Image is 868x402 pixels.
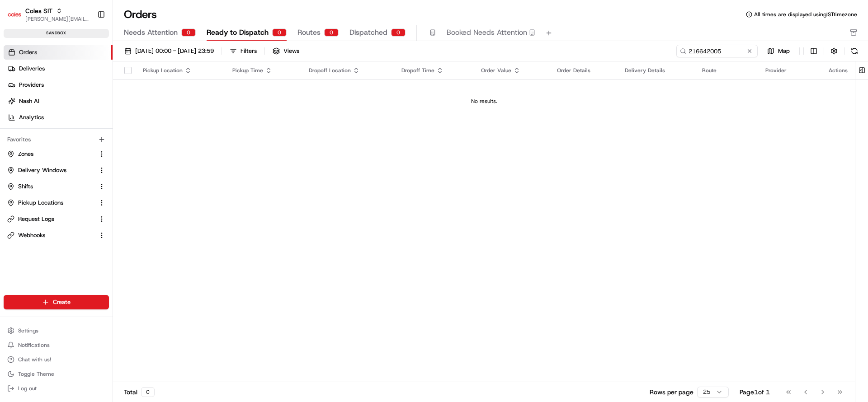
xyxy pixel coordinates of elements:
div: Dropoff Time [401,67,467,74]
button: [PERSON_NAME][EMAIL_ADDRESS][DOMAIN_NAME] [25,15,90,23]
button: Coles SITColes SIT[PERSON_NAME][EMAIL_ADDRESS][DOMAIN_NAME] [4,4,94,25]
span: Delivery Windows [18,166,66,174]
a: Request Logs [7,215,94,223]
div: 0 [181,28,196,37]
div: 💻 [76,132,84,139]
span: Notifications [18,341,50,349]
button: Notifications [4,339,109,351]
button: Create [4,295,109,309]
span: Providers [19,81,44,89]
a: Powered byPylon [64,153,109,160]
span: Needs Attention [124,27,178,38]
span: [DATE] 00:00 - [DATE] 23:59 [135,47,214,55]
div: Pickup Time [232,67,294,74]
span: Settings [18,327,38,334]
span: Dispatched [349,27,387,38]
span: Routes [297,27,321,38]
div: Actions [829,67,848,74]
span: Toggle Theme [18,370,54,378]
span: Webhooks [18,231,45,239]
div: Pickup Location [143,67,218,74]
span: API Documentation [85,131,145,140]
span: Views [283,47,299,55]
button: Zones [4,147,109,161]
img: 1736555255976-a54dd68f-1ca7-489b-9aae-adbdc363a1c4 [9,86,25,103]
p: Welcome 👋 [9,36,165,51]
a: Orders [4,45,113,60]
div: 0 [391,28,406,37]
a: Deliveries [4,61,113,76]
img: Nash [9,9,27,27]
span: Deliveries [19,65,45,73]
input: Type to search [676,45,758,57]
div: No results. [117,98,851,105]
span: Orders [19,48,37,56]
p: Rows per page [650,388,693,397]
a: Shifts [7,182,94,191]
button: Toggle Theme [4,368,109,380]
span: Pylon [90,153,109,160]
div: Delivery Details [625,67,688,74]
input: Clear [24,58,149,68]
div: Order Details [557,67,610,74]
div: Order Value [481,67,542,74]
a: Pickup Locations [7,199,94,207]
div: 0 [141,387,155,397]
div: Filters [241,47,257,55]
span: Booked Needs Attention [447,27,527,38]
button: Filters [226,45,261,57]
div: We're available if you need us! [31,95,114,103]
img: Coles SIT [7,7,22,22]
span: Shifts [18,182,33,191]
a: Webhooks [7,231,94,239]
button: Views [269,45,303,57]
a: Analytics [4,110,113,125]
span: Create [53,298,71,306]
button: Settings [4,324,109,337]
div: Provider [765,67,814,74]
div: 0 [324,28,339,37]
div: Favorites [4,132,109,147]
span: Ready to Dispatch [207,27,269,38]
button: Refresh [848,45,861,57]
h1: Orders [124,7,157,22]
button: Request Logs [4,212,109,226]
div: Page 1 of 1 [740,388,770,397]
a: Zones [7,150,94,158]
span: Analytics [19,113,44,122]
span: Pickup Locations [18,199,63,207]
span: All times are displayed using IST timezone [754,11,857,18]
div: Dropoff Location [309,67,387,74]
button: Webhooks [4,228,109,243]
span: Knowledge Base [18,131,69,140]
span: Log out [18,385,37,392]
span: Chat with us! [18,356,51,363]
button: Start new chat [154,89,165,100]
button: Map [761,46,796,56]
a: Nash AI [4,94,113,108]
a: 📗Knowledge Base [5,127,73,144]
div: Route [702,67,751,74]
span: Request Logs [18,215,54,223]
span: Nash AI [19,97,39,105]
div: sandbox [4,29,109,38]
span: Map [778,47,790,55]
button: [DATE] 00:00 - [DATE] 23:59 [120,45,218,57]
button: Delivery Windows [4,163,109,178]
button: Coles SIT [25,6,52,15]
button: Shifts [4,179,109,194]
a: 💻API Documentation [73,127,149,144]
div: 📗 [9,132,16,139]
div: Total [124,387,155,397]
button: Chat with us! [4,353,109,366]
button: Log out [4,382,109,395]
a: Providers [4,78,113,92]
div: Start new chat [31,86,148,95]
span: Zones [18,150,33,158]
button: Pickup Locations [4,196,109,210]
div: 0 [272,28,287,37]
a: Delivery Windows [7,166,94,174]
